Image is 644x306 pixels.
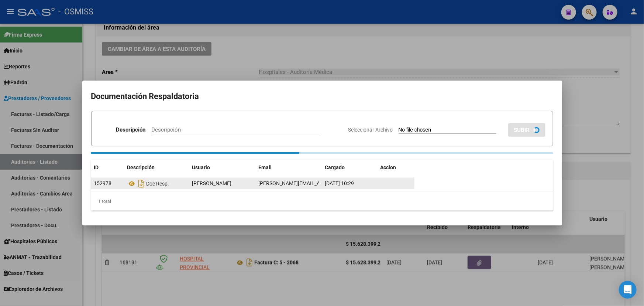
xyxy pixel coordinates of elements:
span: [PERSON_NAME][EMAIL_ADDRESS][PERSON_NAME][DOMAIN_NAME] [259,180,420,186]
datatable-header-cell: ID [91,160,124,176]
button: SUBIR [508,123,545,137]
span: Email [259,164,272,170]
datatable-header-cell: Cargado [322,160,378,176]
span: [DATE] 10:29 [325,180,354,186]
datatable-header-cell: Descripción [124,160,189,176]
datatable-header-cell: Accion [378,160,414,176]
datatable-header-cell: Usuario [189,160,256,176]
span: Seleccionar Archivo [348,127,393,133]
h2: Documentación Respaldatoria [91,89,553,103]
div: Open Intercom Messenger [619,281,637,299]
span: Usuario [192,164,210,170]
span: Descripción [127,164,155,170]
i: Descargar documento [137,178,147,190]
p: Descripción [116,126,145,134]
span: 152978 [94,180,112,186]
span: [PERSON_NAME] [192,180,232,186]
div: 1 total [91,192,553,211]
span: Cargado [325,164,345,170]
div: Doc Resp. [127,178,186,190]
span: ID [94,164,99,170]
datatable-header-cell: Email [256,160,322,176]
span: Accion [380,164,396,170]
span: SUBIR [514,127,530,133]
